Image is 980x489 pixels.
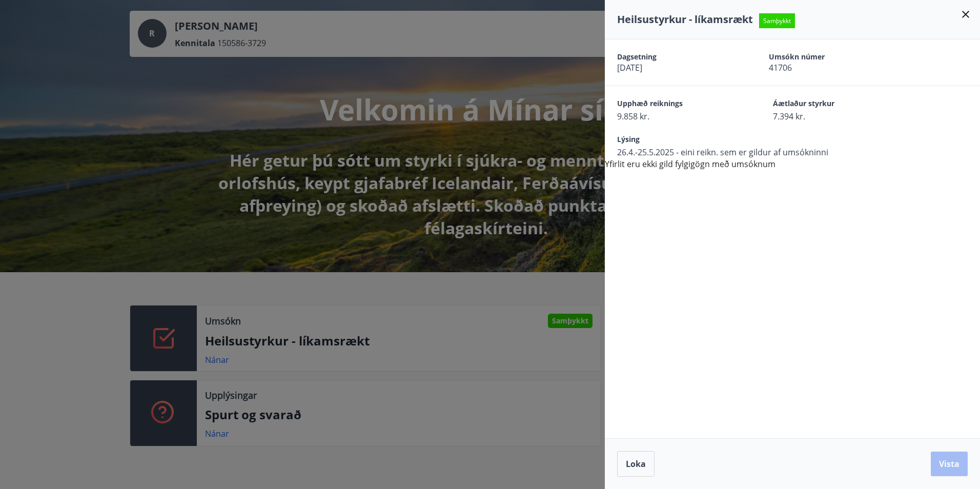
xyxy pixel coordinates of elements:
span: 26.4.-25.5.2025 - eini reikn. sem er gildur af umsókninni [617,147,828,158]
button: Loka [617,451,655,477]
span: 7.394 kr. [773,111,893,122]
span: Dagsetning [617,52,733,62]
span: Áætlaður styrkur [773,98,893,111]
span: Samþykkt [759,13,795,28]
span: [DATE] [617,62,733,73]
span: Umsókn númer [769,52,885,62]
span: Loka [626,458,646,470]
span: 9.858 kr. [617,111,737,122]
span: Heilsustyrkur - líkamsrækt [617,12,753,26]
span: 41706 [769,62,885,73]
span: Upphæð reiknings [617,98,737,111]
div: Yfirlit eru ekki gild fylgigögn með umsóknum [605,39,980,170]
span: Lýsing [617,134,828,147]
